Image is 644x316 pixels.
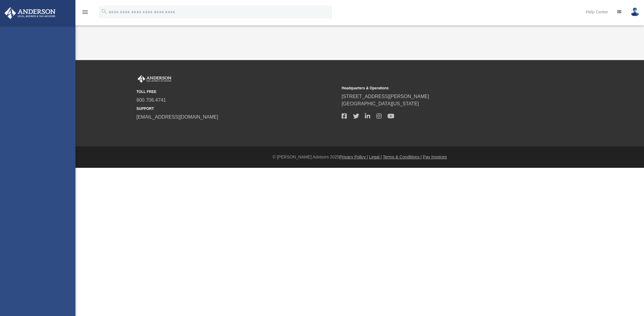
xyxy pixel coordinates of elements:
[136,106,337,111] small: SUPPORT
[136,89,337,94] small: TOLL FREE
[383,155,422,159] a: Terms & Conditions |
[369,155,382,159] a: Legal |
[423,155,447,159] a: Pay Invoices
[136,97,166,103] a: 800.706.4741
[75,154,644,160] div: © [PERSON_NAME] Advisors 2025
[342,94,429,99] a: [STREET_ADDRESS][PERSON_NAME]
[101,8,107,15] i: search
[340,155,368,159] a: Privacy Policy |
[81,11,89,16] a: menu
[342,101,419,106] a: [GEOGRAPHIC_DATA][US_STATE]
[3,7,57,19] img: Anderson Advisors Platinum Portal
[342,85,543,91] small: Headquarters & Operations
[630,8,639,16] img: User Pic
[81,8,89,16] i: menu
[136,75,173,83] img: Anderson Advisors Platinum Portal
[136,114,218,120] a: [EMAIL_ADDRESS][DOMAIN_NAME]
